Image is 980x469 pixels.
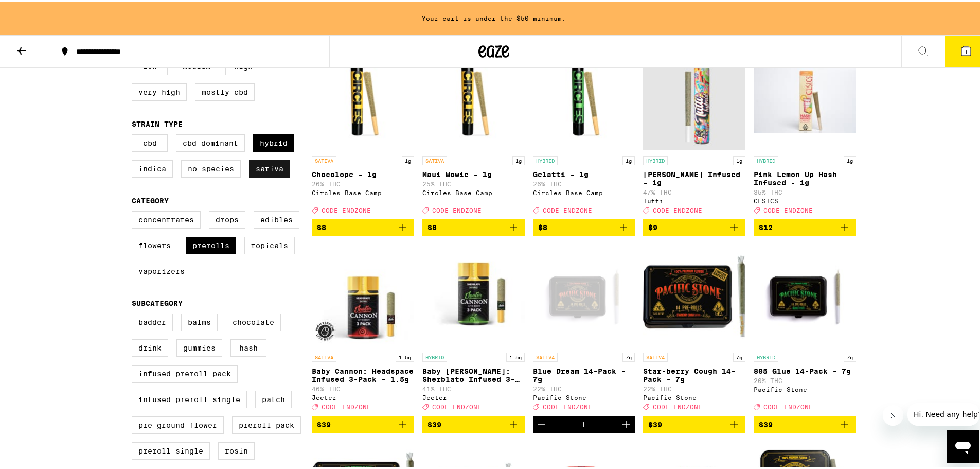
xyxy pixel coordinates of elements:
p: Blue Dream 14-Pack - 7g [533,365,635,381]
label: Drink [132,337,168,355]
div: Circles Base Camp [422,187,525,194]
label: Prerolls [186,235,236,252]
span: CODE ENDZONE [543,402,592,409]
label: Hash [230,337,266,355]
span: CODE ENDZONE [653,402,702,409]
a: Open page for Gelatti - 1g from Circles Base Camp [533,46,635,217]
p: 1.5g [396,351,414,360]
p: 1g [402,154,414,163]
p: 7g [622,351,635,360]
button: Add to bag [643,217,745,234]
label: Mostly CBD [195,81,255,99]
p: SATIVA [533,351,558,360]
img: Pacific Stone - 805 Glue 14-Pack - 7g [754,242,856,345]
label: Preroll Pack [232,414,301,432]
span: $9 [648,221,657,230]
span: $39 [648,419,662,427]
iframe: Close message [883,403,903,424]
label: Drops [209,209,245,227]
p: Baby Cannon: Headspace Infused 3-Pack - 1.5g [312,365,414,381]
a: Open page for Baby Cannon: Headspace Infused 3-Pack - 1.5g from Jeeter [312,242,414,413]
div: Pacific Stone [643,392,745,399]
img: Tutti - Cali Haze Infused - 1g [643,46,745,149]
a: Open page for Baby Cannon: Sherblato Infused 3-Pack - 1.5g from Jeeter [422,242,525,413]
span: CODE ENDZONE [322,402,371,409]
label: Vaporizers [132,260,191,278]
p: 47% THC [643,187,745,194]
label: Badder [132,311,173,329]
button: Add to bag [643,414,745,431]
p: SATIVA [312,351,336,360]
label: Sativa [249,158,290,176]
p: 26% THC [533,179,635,185]
p: Gelatti - 1g [533,168,635,177]
div: Pacific Stone [533,392,635,399]
p: 25% THC [422,179,525,185]
p: 1g [844,154,856,163]
label: Rosin [218,440,255,458]
img: Circles Base Camp - Maui Wowie - 1g [422,46,525,149]
label: Very High [132,81,187,99]
p: 46% THC [312,384,414,390]
p: 1g [733,154,745,163]
p: [PERSON_NAME] Infused - 1g [643,168,745,185]
iframe: Button to launch messaging window [947,428,979,461]
label: CBD [132,132,168,150]
div: Circles Base Camp [533,187,635,194]
span: CODE ENDZONE [322,205,371,212]
div: Tutti [643,196,745,202]
label: Hybrid [253,132,294,150]
p: SATIVA [643,351,668,360]
p: Chocolope - 1g [312,168,414,177]
span: CODE ENDZONE [432,205,482,212]
p: 7g [733,351,745,360]
p: HYBRID [754,154,778,163]
label: Pre-ground Flower [132,414,224,432]
button: Add to bag [533,217,635,234]
div: Jeeter [312,392,414,399]
span: CODE ENDZONE [432,402,482,409]
img: Circles Base Camp - Chocolope - 1g [312,46,414,149]
p: HYBRID [533,154,558,163]
p: 35% THC [754,187,856,194]
button: Add to bag [422,414,525,431]
span: $39 [427,419,441,427]
p: 7g [844,351,856,360]
button: Add to bag [312,217,414,234]
a: Open page for Maui Wowie - 1g from Circles Base Camp [422,46,525,217]
span: CODE ENDZONE [543,205,592,212]
span: CODE ENDZONE [763,205,813,212]
div: Circles Base Camp [312,187,414,194]
label: Patch [255,389,292,406]
span: CODE ENDZONE [653,205,702,212]
label: Infused Preroll Single [132,389,247,406]
label: Edibles [254,209,299,227]
label: No Species [181,158,241,176]
div: Jeeter [422,392,525,399]
a: Open page for Chocolope - 1g from Circles Base Camp [312,46,414,217]
div: CLSICS [754,196,856,202]
p: 26% THC [312,179,414,185]
p: 1g [622,154,635,163]
label: Chocolate [226,311,281,329]
label: Flowers [132,235,177,252]
p: HYBRID [422,351,447,360]
p: Maui Wowie - 1g [422,168,525,177]
a: Open page for Star-berry Cough 14-Pack - 7g from Pacific Stone [643,242,745,413]
img: Jeeter - Baby Cannon: Headspace Infused 3-Pack - 1.5g [312,242,414,345]
p: HYBRID [643,154,668,163]
span: 1 [965,47,968,53]
span: $8 [317,221,326,230]
span: $39 [759,419,773,427]
span: $39 [317,419,331,427]
span: Hi. Need any help? [6,7,74,15]
div: 1 [581,419,586,427]
button: Increment [617,414,635,431]
img: Circles Base Camp - Gelatti - 1g [533,46,635,149]
iframe: Message from company [907,401,979,424]
label: Concentrates [132,209,201,227]
p: 22% THC [643,384,745,390]
img: Jeeter - Baby Cannon: Sherblato Infused 3-Pack - 1.5g [422,242,525,345]
legend: Category [132,195,169,203]
button: Add to bag [422,217,525,234]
